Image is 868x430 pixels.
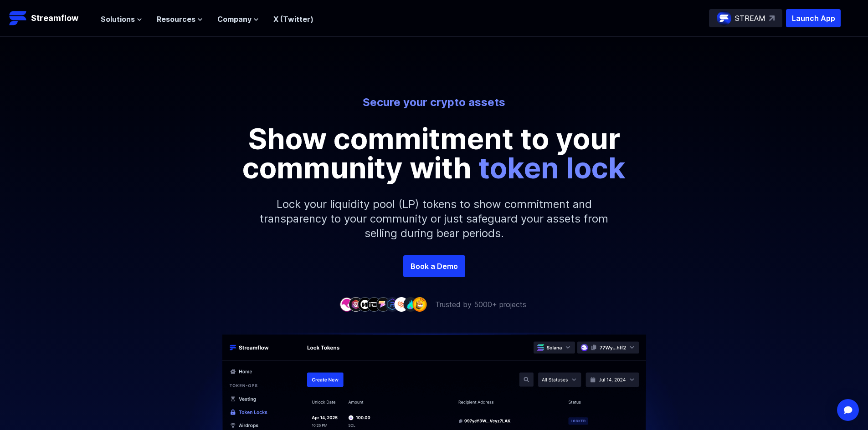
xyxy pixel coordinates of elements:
[435,299,526,310] p: Trusted by 5000+ projects
[182,95,687,110] p: Secure your crypto assets
[358,297,372,311] img: company-3
[217,14,252,25] span: Company
[101,14,142,25] button: Solutions
[229,124,639,182] p: Show commitment to your community with
[478,150,626,185] span: token lock
[9,9,92,27] a: Streamflow
[769,15,775,21] img: top-right-arrow.svg
[273,15,313,24] a: X (Twitter)
[217,14,259,25] button: Company
[101,14,135,25] span: Solutions
[709,9,782,27] a: STREAM
[717,11,731,25] img: streamflow-logo-circle.png
[412,297,427,311] img: company-9
[157,14,203,25] button: Resources
[349,297,363,311] img: company-2
[157,14,195,25] span: Resources
[339,297,354,311] img: company-1
[403,297,418,311] img: company-8
[31,12,78,25] p: Streamflow
[376,297,390,311] img: company-5
[9,9,27,27] img: Streamflow Logo
[385,297,400,311] img: company-6
[403,255,465,277] a: Book a Demo
[735,13,765,24] p: STREAM
[837,399,859,421] div: Open Intercom Messenger
[238,182,630,255] p: Lock your liquidity pool (LP) tokens to show commitment and transparency to your community or jus...
[394,297,409,311] img: company-7
[786,9,841,27] button: Launch App
[367,297,381,311] img: company-4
